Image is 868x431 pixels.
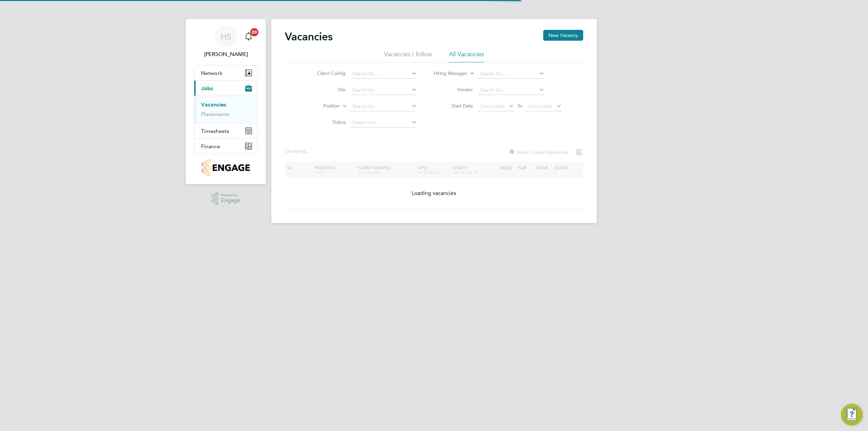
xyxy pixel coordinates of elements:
[201,85,213,92] span: Jobs
[285,30,333,43] h2: Vacancies
[478,69,545,79] input: Search for...
[841,404,863,426] button: Engage Resource Center
[194,26,258,58] a: HS[PERSON_NAME]
[201,70,222,76] span: Network
[478,85,545,95] input: Search for...
[350,118,417,128] input: Select one
[212,192,240,205] a: Powered byEngage
[434,86,473,93] label: Vendor
[434,103,473,109] label: Start Date
[285,148,311,155] div: Showing
[428,70,467,77] label: Hiring Manager
[515,101,524,110] span: To
[307,86,346,93] label: Site
[307,119,346,125] label: Status
[201,111,229,117] a: Placements
[306,148,310,155] span: ...
[242,26,255,47] a: 20
[194,65,257,80] button: Network
[194,81,257,96] button: Jobs
[307,70,346,76] label: Client Config
[350,85,417,95] input: Search for...
[201,128,229,134] span: Timesheets
[480,103,505,109] span: Select date
[350,102,417,111] input: Search for...
[201,101,226,108] a: Vacancies
[384,50,432,62] li: Vacancies I follow
[194,159,258,176] a: Go to home page
[186,19,266,184] nav: Main navigation
[543,30,583,41] button: New Vacancy
[194,123,257,138] button: Timesheets
[250,28,258,36] span: 20
[201,143,220,150] span: Finance
[194,50,258,58] span: Harry Slater
[202,159,250,176] img: countryside-properties-logo-retina.png
[509,149,568,155] label: Hide Closed Vacancies
[194,96,257,123] div: Jobs
[301,103,340,110] label: Position
[449,50,484,62] li: All Vacancies
[528,103,552,109] span: Select date
[221,192,240,198] span: Powered by
[221,32,231,41] span: HS
[221,198,240,203] span: Engage
[350,69,417,79] input: Search for...
[194,139,257,154] button: Finance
